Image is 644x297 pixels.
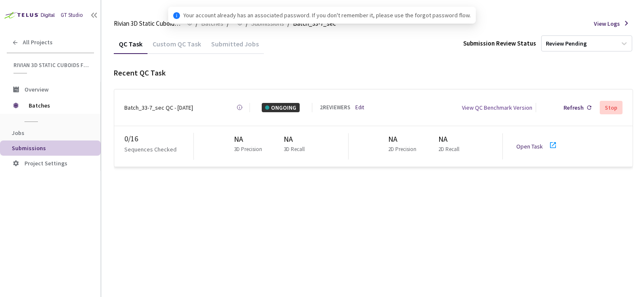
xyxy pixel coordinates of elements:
a: Edit [355,103,364,112]
div: 2 REVIEWERS [320,103,350,112]
div: Review Pending [546,40,587,48]
p: 2D Precision [388,145,416,154]
a: Open Task [516,143,543,150]
div: Batch_33-7_sec QC - [DATE] [124,103,193,112]
span: Rivian 3D Static Cuboids fixed[2024-25] [114,19,182,29]
div: QC Task [114,40,148,54]
span: All Projects [23,39,53,46]
p: 3D Recall [284,145,305,154]
a: Submissions [250,19,286,28]
span: Jobs [12,129,24,137]
div: Refresh [563,103,584,112]
span: Submissions [12,144,46,152]
div: Custom QC Task [148,40,206,54]
span: Project Settings [24,159,67,167]
div: Stop [605,104,617,111]
div: Submission Review Status [463,38,536,49]
span: Overview [24,86,48,93]
p: Sequences Checked [124,145,177,154]
div: 0 / 16 [124,133,193,145]
span: info-circle [173,12,180,19]
div: NA [388,133,420,145]
span: Your account already has an associated password. If you don't remember it, please use the forgot ... [183,11,471,20]
p: 3D Precision [234,145,262,154]
div: ONGOING [262,103,300,112]
div: Recent QC Task [114,67,633,79]
div: NA [438,133,463,145]
span: View Logs [594,19,620,28]
div: NA [284,133,308,145]
span: Rivian 3D Static Cuboids fixed[2024-25] [13,62,89,69]
span: Batches [29,97,86,114]
div: NA [234,133,266,145]
p: 2D Recall [438,145,459,154]
div: Submitted Jobs [206,40,264,54]
div: GT Studio [61,11,83,19]
div: View QC Benchmark Version [462,103,532,112]
a: Batches [199,19,225,28]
